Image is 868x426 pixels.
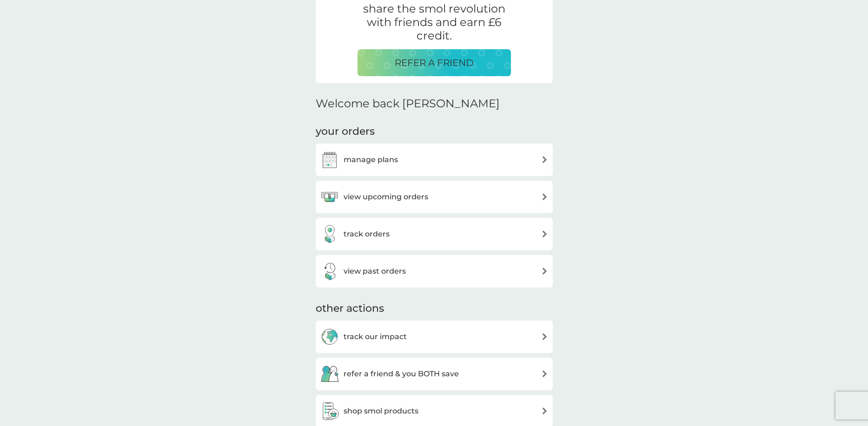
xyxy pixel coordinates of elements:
h3: your orders [316,125,375,139]
h3: view upcoming orders [344,191,428,203]
h3: other actions [316,301,384,316]
img: arrow right [541,370,548,377]
h3: manage plans [344,154,398,166]
h3: view past orders [344,265,406,277]
img: arrow right [541,193,548,200]
h3: track our impact [344,331,407,343]
img: arrow right [541,333,548,340]
img: arrow right [541,230,548,237]
img: arrow right [541,268,548,275]
h2: Welcome back [PERSON_NAME] [316,97,500,111]
img: arrow right [541,156,548,163]
h3: refer a friend & you BOTH save [344,368,459,380]
button: REFER A FRIEND [358,49,511,76]
h3: track orders [344,228,390,240]
img: arrow right [541,407,548,414]
p: REFER A FRIEND [395,55,474,70]
p: share the smol revolution with friends and earn £6 credit. [358,2,511,42]
h3: shop smol products [344,405,418,417]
